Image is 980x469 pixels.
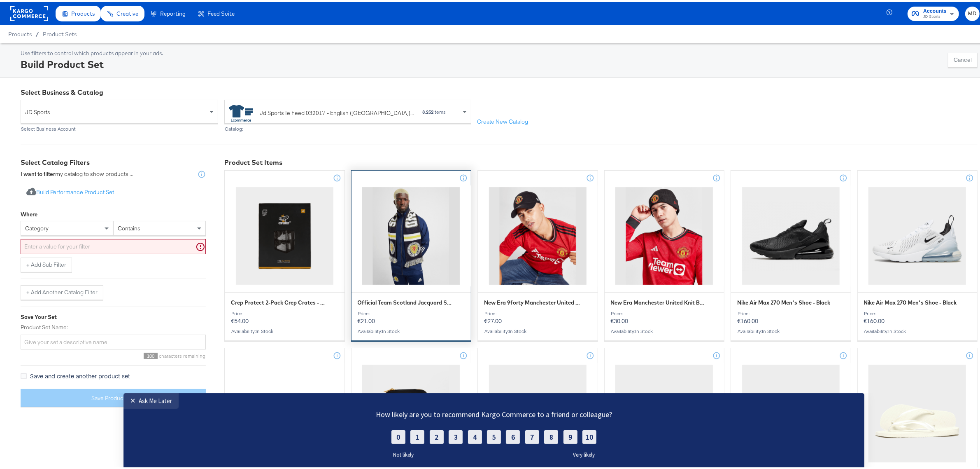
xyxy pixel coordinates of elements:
div: Availability : [864,326,971,332]
p: €54.00 [231,309,338,323]
label: 4 [468,37,482,51]
span: Accounts [923,5,947,14]
span: Nike Air Max 270 Men's Shoe - Black [737,297,830,305]
span: Official Team Scotland Jacquard Scarf - Blue [358,297,454,305]
div: Price: [611,309,718,314]
div: Availability : [611,326,718,332]
div: Availability : [231,326,338,332]
button: MD [965,5,980,19]
label: 5 [487,37,501,51]
label: 6 [506,37,520,51]
button: + Add Another Catalog Filter [21,283,103,298]
div: Price: [231,309,338,314]
span: in stock [635,326,653,332]
button: Build Performance Product Set [21,183,120,198]
button: Cancel [948,51,978,66]
span: 100 [144,351,158,357]
span: Nike Air Max 270 Men's Shoe - Black [864,297,957,305]
label: 2 [430,37,444,51]
div: Where [21,209,37,216]
span: in stock [889,326,906,332]
span: Reporting [160,8,186,15]
div: Select Catalog Filters [21,156,206,165]
div: Availability : [484,326,591,332]
p: €160.00 [737,309,845,323]
div: Availability : [358,326,465,332]
div: Catalog: [224,124,471,130]
button: + Add Sub Filter [21,256,72,270]
div: Use filters to control which products appear in your ads. [21,47,163,55]
div: Ask Me Later [139,4,172,12]
span: Products [71,8,95,15]
span: MD [968,7,976,16]
strong: I want to filter [21,168,55,176]
div: Price: [358,309,465,314]
div: characters remaining [21,351,206,357]
span: New Era Manchester United Knit Beanie Hat - Black [611,297,707,305]
input: Enter a value for your filter [21,237,206,252]
span: New Era 9forty Manchester United Adjustable Cap - Black [484,297,580,305]
p: €21.00 [358,309,465,323]
label: Not likely [387,58,414,65]
span: contains [118,223,140,230]
div: items [422,107,446,113]
div: Select Business & Catalog [21,86,978,95]
strong: 8,252 [422,107,433,113]
label: Very likely [573,58,601,65]
p: €30.00 [611,309,718,323]
span: in stock [382,326,400,332]
span: Save and create another product set [30,370,130,378]
label: Product Set Name: [21,321,206,329]
span: JD Sports [25,103,207,117]
label: 3 [449,37,463,51]
span: Creative [116,8,138,15]
div: Build Product Set [21,55,163,69]
a: Product Sets [43,29,77,35]
div: Price: [737,309,845,314]
input: Give your set a descriptive name [21,333,206,348]
span: in stock [762,326,780,332]
p: €27.00 [484,309,591,323]
div: my catalog to show products ... [21,168,133,176]
div: Jd Sports Ie Feed 032017 - English ([GEOGRAPHIC_DATA]) #stitcherads #product-catalog #keep [260,107,414,115]
div: Product Set Items [224,156,978,165]
label: 0 [391,37,405,51]
span: Feed Suite [207,8,235,15]
span: / [32,29,43,35]
label: 9 [563,37,577,51]
p: €160.00 [864,309,971,323]
div: Availability : [737,326,845,332]
label: 7 [525,37,539,51]
div: Price: [484,309,591,314]
button: AccountsJD Sports [908,5,959,19]
button: Create New Catalog [471,113,534,127]
span: Products [8,29,32,35]
span: JD Sports [923,12,947,18]
div: Select Business Account [21,124,218,130]
div: How likely are you to recommend Kargo Commerce to a friend or colleague? [350,16,638,26]
label: 8 [544,37,558,51]
label: 1 [410,37,424,51]
div: ✕ [130,3,139,12]
span: Crep Protect 2-Pack Crep Crates - Black [231,297,327,305]
div: Save Your Set [21,311,206,319]
span: category [25,223,49,230]
span: in stock [509,326,526,332]
label: 10 [582,37,596,51]
span: in stock [256,326,273,332]
div: Price: [864,309,971,314]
